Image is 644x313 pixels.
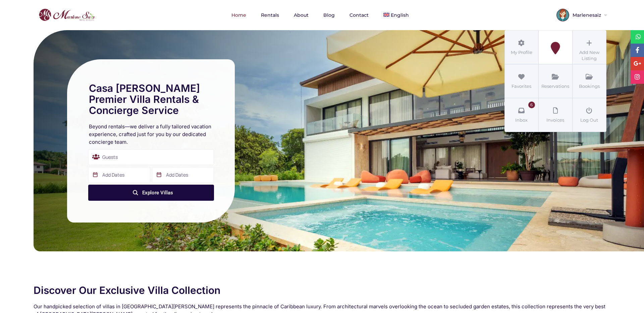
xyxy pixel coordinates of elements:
[505,30,538,64] a: My Profile
[573,30,606,64] a: Add New Listing
[88,149,214,165] div: Guests
[88,185,214,201] button: Explore Villas
[528,102,535,108] div: 6
[391,12,409,18] span: English
[539,98,572,132] a: Invoices
[505,98,538,132] a: 6 Inbox
[37,7,97,23] img: logo
[89,123,213,146] h2: Beyond rentals—we deliver a fully tailored vacation experience, crafted just for you by our dedic...
[539,64,572,98] a: Reservations
[34,285,610,296] h2: Discover Our Exclusive Villa Collection
[569,13,603,17] span: Marlenesaiz
[573,64,606,98] a: Bookings
[539,30,572,64] a: My Listings
[88,167,150,183] input: Add Dates
[505,64,538,98] a: Favorites
[89,83,213,116] h1: Casa [PERSON_NAME] Premier Villa Rentals & Concierge Service
[152,167,214,183] input: Add Dates
[573,98,606,132] a: Log Out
